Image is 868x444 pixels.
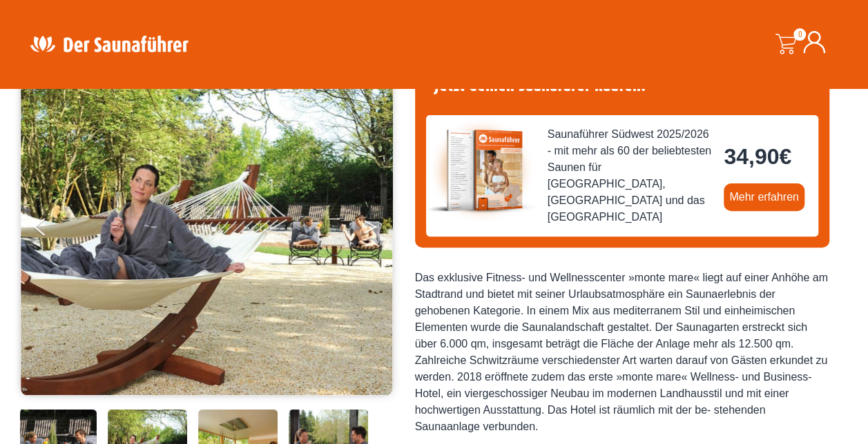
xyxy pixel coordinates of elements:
bdi: 34,90 [724,144,791,169]
img: der-saunafuehrer-2025-suedwest.jpg [426,115,537,225]
a: Mehr erfahren [724,183,804,211]
span: 0 [793,28,806,41]
button: Previous [34,212,68,247]
span: Saunaführer Südwest 2025/2026 - mit mehr als 60 der beliebtesten Saunen für [GEOGRAPHIC_DATA], [G... [548,126,713,225]
div: Das exklusive Fitness- und Wellnesscenter »monte mare« liegt auf einer Anhöhe am Stadtrand und bi... [415,270,829,435]
span: € [779,144,791,169]
button: Next [363,212,397,247]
